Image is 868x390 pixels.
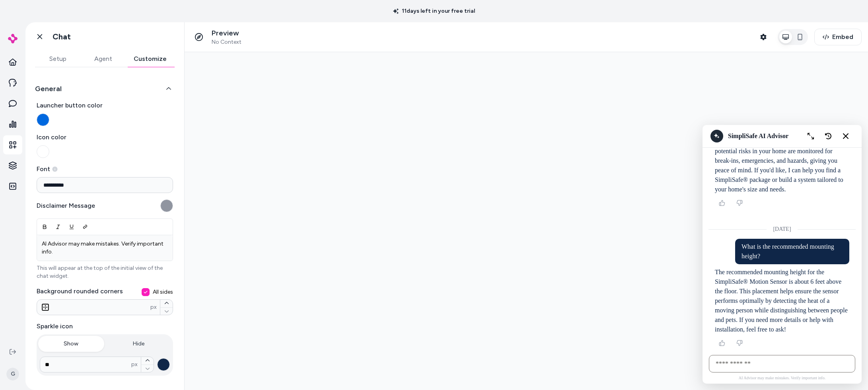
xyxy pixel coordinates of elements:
[35,101,175,376] div: General
[37,264,173,280] p: This will appear at the top of the initial view of the chat widget.
[142,288,150,296] button: All sides
[37,322,173,331] label: Sparkle icon
[5,361,21,387] button: G
[53,32,71,42] h1: Chat
[153,288,173,296] span: All sides
[106,336,172,352] button: Hide
[126,51,175,67] button: Customize
[35,83,175,94] button: General
[131,361,138,369] span: px
[37,145,49,158] button: Icon color
[37,287,173,296] label: Background rounded corners
[37,201,95,211] label: Disclaimer Message
[51,220,65,234] button: Italic (Ctrl+U)
[38,220,51,234] button: Bold (Ctrl+B)
[212,29,241,38] p: Preview
[65,220,78,234] button: Underline (Ctrl+I)
[814,29,862,45] button: Embed
[35,51,80,67] button: Setup
[37,164,173,174] label: Font
[78,220,92,234] button: Link
[37,133,173,142] span: Icon color
[212,39,241,46] span: No Context
[6,368,19,380] span: G
[8,34,18,43] img: alby Logo
[80,51,126,67] button: Agent
[37,113,49,126] button: Launcher button color
[37,101,173,110] span: Launcher button color
[832,32,853,42] span: Embed
[388,7,480,15] p: 11 days left in your free trial
[150,303,157,311] span: px
[38,336,104,352] button: Show
[42,240,168,256] p: AI Advisor may make mistakes. Verify important info.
